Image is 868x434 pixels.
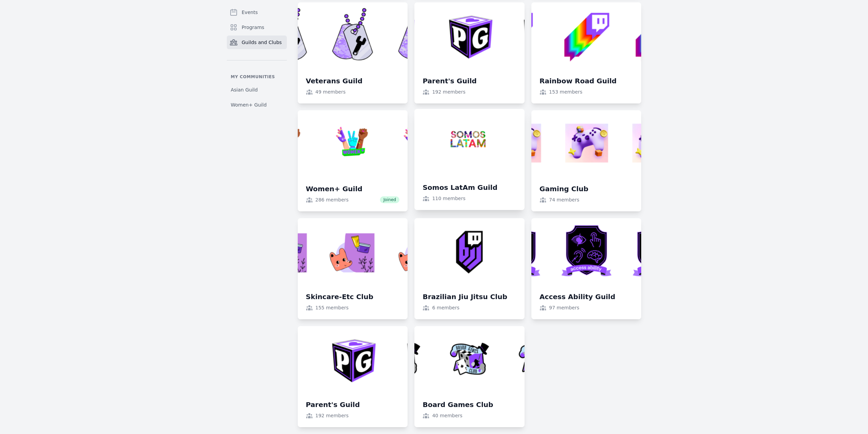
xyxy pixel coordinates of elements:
[242,39,282,46] span: Guilds and Clubs
[242,9,258,16] span: Events
[231,86,258,93] span: Asian Guild
[242,24,264,31] span: Programs
[231,101,267,108] span: Women+ Guild
[227,84,287,96] a: Asian Guild
[227,5,287,111] nav: Sidebar
[227,5,287,19] a: Events
[227,20,287,34] a: Programs
[227,36,287,49] a: Guilds and Clubs
[227,99,287,111] a: Women+ Guild
[227,74,287,80] p: My communities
